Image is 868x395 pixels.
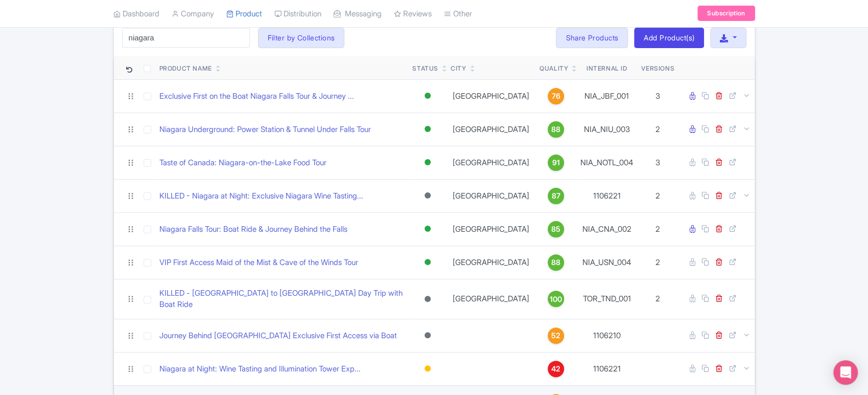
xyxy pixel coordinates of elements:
[412,64,438,73] div: Status
[576,146,637,179] td: NIA_NOTL_004
[655,124,660,134] span: 2
[539,254,572,271] a: 88
[423,122,433,137] div: Active
[423,255,433,270] div: Active
[576,79,637,113] td: NIA_JBF_001
[576,352,637,385] td: 1106221
[258,28,345,48] button: Filter by Collections
[447,146,535,179] td: [GEOGRAPHIC_DATA]
[655,191,660,201] span: 2
[122,28,250,48] input: Search product name, city, or interal id
[551,363,560,375] span: 42
[159,157,326,169] a: Taste of Canada: Niagara-on-the-Lake Food Tour
[655,257,660,267] span: 2
[634,28,704,48] a: Add Product(s)
[637,56,678,80] th: Versions
[655,294,660,303] span: 2
[447,212,535,246] td: [GEOGRAPHIC_DATA]
[576,279,637,319] td: TOR_TND_001
[159,91,354,102] a: Exclusive First on the Boat Niagara Falls Tour & Journey ...
[159,224,347,235] a: Niagara Falls Tour: Boat Ride & Journey Behind the Falls
[552,91,560,102] span: 76
[833,360,858,385] div: Open Intercom Messenger
[423,292,433,306] div: Archived
[159,124,371,136] a: Niagara Underground: Power Station & Tunnel Under Falls Tour
[551,124,560,135] span: 88
[159,288,405,311] a: KILLED - [GEOGRAPHIC_DATA] to [GEOGRAPHIC_DATA] Day Trip with Boat Ride
[159,64,212,73] div: Product Name
[551,257,560,268] span: 88
[551,330,560,341] span: 52
[423,361,433,376] div: Building
[697,6,755,21] a: Subscription
[576,179,637,212] td: 1106221
[655,158,660,167] span: 3
[539,188,572,204] a: 87
[423,188,433,203] div: Archived
[423,155,433,170] div: Active
[159,190,363,202] a: KILLED - Niagara at Night: Exclusive Niagara Wine Tasting...
[556,28,628,48] a: Share Products
[550,294,562,305] span: 100
[423,89,433,103] div: Active
[576,246,637,279] td: NIA_USN_004
[423,222,433,236] div: Active
[447,279,535,319] td: [GEOGRAPHIC_DATA]
[423,328,433,343] div: Archived
[447,246,535,279] td: [GEOGRAPHIC_DATA]
[539,121,572,138] a: 88
[552,190,560,202] span: 87
[655,224,660,234] span: 2
[447,113,535,146] td: [GEOGRAPHIC_DATA]
[539,291,572,307] a: 100
[539,64,568,73] div: Quality
[576,113,637,146] td: NIA_NIU_003
[655,91,660,101] span: 3
[576,212,637,246] td: NIA_CNA_002
[576,319,637,352] td: 1106210
[451,64,466,73] div: City
[539,327,572,344] a: 52
[159,363,361,375] a: Niagara at Night: Wine Tasting and Illumination Tower Exp...
[447,179,535,212] td: [GEOGRAPHIC_DATA]
[159,330,397,342] a: Journey Behind [GEOGRAPHIC_DATA] Exclusive First Access via Boat
[552,157,560,168] span: 91
[539,221,572,237] a: 85
[159,257,358,269] a: VIP First Access Maid of the Mist & Cave of the Winds Tour
[447,79,535,113] td: [GEOGRAPHIC_DATA]
[576,56,637,80] th: Internal ID
[539,155,572,171] a: 91
[539,88,572,104] a: 76
[539,361,572,377] a: 42
[551,224,560,235] span: 85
